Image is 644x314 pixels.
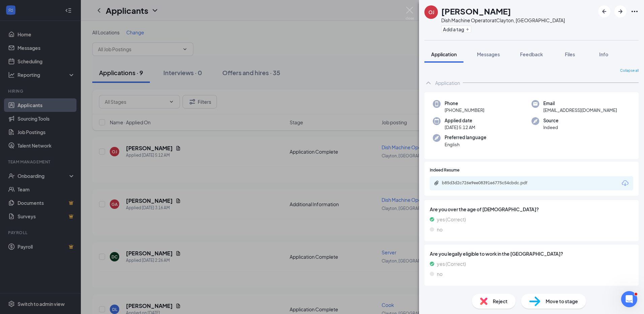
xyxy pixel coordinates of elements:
span: Are you legally eligible to work in the [GEOGRAPHIC_DATA]? [430,250,633,257]
span: Move to stage [546,297,578,305]
span: yes (Correct) [437,216,466,223]
svg: ArrowRight [616,7,624,15]
span: no [437,270,443,278]
span: English [445,141,486,148]
span: [PHONE_NUMBER] [445,107,484,114]
span: Files [565,51,575,57]
svg: ChevronUp [424,79,432,87]
span: Preferred language [445,134,486,141]
span: Indeed Resume [430,167,459,174]
h1: [PERSON_NAME] [441,5,511,17]
span: Application [431,51,457,57]
div: Application [435,80,460,86]
span: Feedback [520,51,543,57]
span: Indeed [543,124,558,131]
span: Reject [493,297,508,305]
button: ArrowLeftNew [598,5,610,18]
a: Paperclipb85d3d2c726e9ee08391e6775c54cbdc.pdf [434,180,543,187]
svg: Plus [465,27,470,31]
button: ArrowRight [614,5,626,18]
span: Messages [477,51,500,57]
span: [DATE] 5:12 AM [445,124,475,131]
span: yes (Correct) [437,260,466,268]
span: Phone [445,100,484,107]
svg: Paperclip [434,180,439,186]
svg: Ellipses [631,7,639,15]
span: Collapse all [620,68,639,73]
svg: ArrowLeftNew [600,7,608,15]
span: Info [599,51,608,57]
span: [EMAIL_ADDRESS][DOMAIN_NAME] [543,107,617,114]
div: Dish Machine Operator at Clayton, [GEOGRAPHIC_DATA] [441,17,565,24]
iframe: Intercom live chat [621,291,637,307]
svg: Download [621,179,629,187]
span: no [437,226,443,233]
span: Applied date [445,117,475,124]
span: Are you over the age of [DEMOGRAPHIC_DATA]? [430,206,633,213]
button: PlusAdd a tag [441,26,471,33]
div: b85d3d2c726e9ee08391e6775c54cbdc.pdf [442,180,536,186]
div: OJ [428,9,434,15]
span: Email [543,100,617,107]
span: Source [543,117,558,124]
